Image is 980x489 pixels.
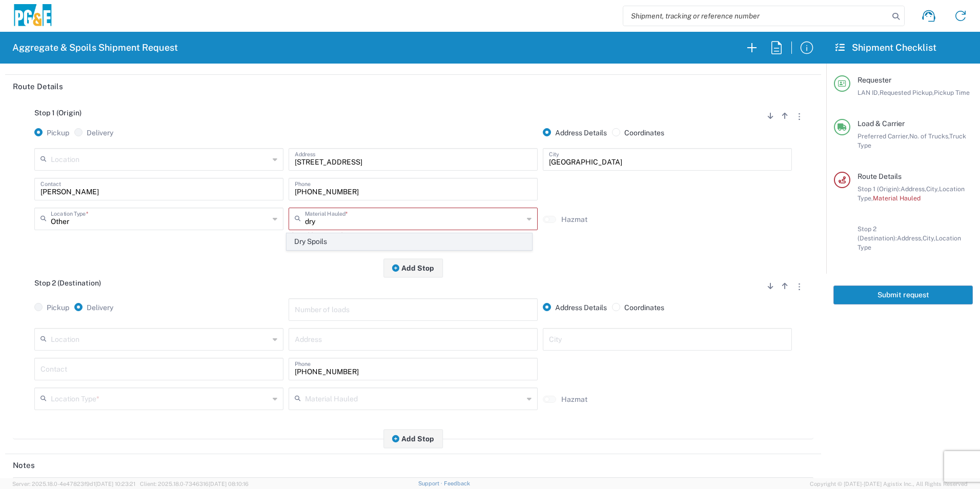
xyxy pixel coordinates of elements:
[857,89,880,96] span: LAN ID,
[561,395,587,404] label: Hazmat
[923,234,935,242] span: City,
[34,109,81,117] span: Stop 1 (Origin)
[543,128,607,137] label: Address Details
[13,81,63,92] h2: Route Details
[95,481,135,487] span: [DATE] 10:23:21
[934,89,970,96] span: Pickup Time
[880,89,934,96] span: Requested Pickup,
[543,303,607,312] label: Address Details
[833,286,973,304] button: Submit request
[12,481,135,487] span: Server: 2025.18.0-4e47823f9d1
[857,76,891,84] span: Requester
[835,42,936,54] h2: Shipment Checklist
[623,6,889,26] input: Shipment, tracking or reference number
[901,185,926,193] span: Address,
[444,480,470,486] a: Feedback
[383,429,443,448] button: Add Stop
[12,4,53,28] img: pge
[909,132,949,140] span: No. of Trucks,
[810,479,968,488] span: Copyright © [DATE]-[DATE] Agistix Inc., All Rights Reserved
[857,132,909,140] span: Preferred Carrier,
[287,234,531,250] span: Dry Spoils
[12,42,178,54] h2: Aggregate & Spoils Shipment Request
[34,279,101,287] span: Stop 2 (Destination)
[209,481,249,487] span: [DATE] 08:10:16
[873,194,921,202] span: Material Hauled
[612,303,664,312] label: Coordinates
[383,258,443,277] button: Add Stop
[926,185,939,193] span: City,
[140,481,249,487] span: Client: 2025.18.0-7346316
[857,119,905,128] span: Load & Carrier
[897,234,923,242] span: Address,
[13,460,35,471] h2: Notes
[418,480,444,486] a: Support
[857,225,897,242] span: Stop 2 (Destination):
[561,215,587,224] label: Hazmat
[857,185,901,193] span: Stop 1 (Origin):
[612,128,664,137] label: Coordinates
[289,230,538,239] div: This field is required
[857,172,902,180] span: Route Details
